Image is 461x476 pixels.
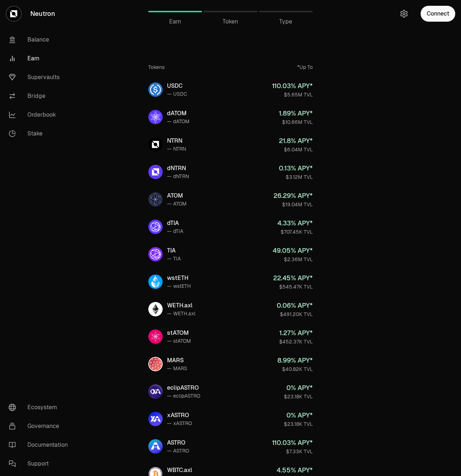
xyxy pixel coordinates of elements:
[142,159,319,185] a: dNTRNdNTRN— dNTRN0.13% APY*$3.12M TVL
[142,406,319,432] a: xASTROxASTRO— xASTRO0% APY*$23.18K TVL
[142,296,319,322] a: WETH.axlWETH.axl— WETH.axl0.06% APY*$491.20K TVL
[167,365,187,372] div: — MARS
[273,283,313,290] div: $545.47K TVL
[142,324,319,350] a: stATOMstATOM— stATOM1.27% APY*$452.37K TVL
[167,447,189,454] div: — ASTRO
[284,393,313,400] div: $23.18K TVL
[148,82,163,97] img: USDC
[148,302,163,316] img: WETH.axl
[148,110,163,124] img: dATOM
[279,173,313,181] div: $3.12M TVL
[3,68,78,87] a: Supervaults
[3,105,78,124] a: Orderbook
[277,365,313,373] div: $40.82K TVL
[167,191,186,200] div: ATOM
[421,6,455,22] button: Connect
[148,439,163,454] img: ASTRO
[277,218,313,228] div: 4.33 % APY*
[167,384,200,392] div: eclipASTRO
[148,247,163,261] img: TIA
[279,17,292,26] span: Type
[3,417,78,436] a: Governance
[167,164,189,173] div: dNTRN
[167,246,181,255] div: TIA
[167,118,189,125] div: — dATOM
[279,146,313,153] div: $6.04M TVL
[148,165,163,179] img: dNTRN
[167,137,186,145] div: NTRN
[142,269,319,295] a: wstETHwstETH— wstETH22.45% APY*$545.47K TVL
[167,411,192,420] div: xASTRO
[167,145,186,152] div: — NTRN
[148,137,163,152] img: NTRN
[142,77,319,103] a: USDCUSDC— USDC110.03% APY*$5.65M TVL
[284,383,313,393] div: 0 % APY*
[284,420,313,428] div: $23.18K TVL
[167,274,191,282] div: wstETH
[279,163,313,173] div: 0.13 % APY*
[148,412,163,426] img: xASTRO
[3,454,78,473] a: Support
[167,282,191,290] div: — wstETH
[3,30,78,49] a: Balance
[272,448,313,455] div: $7.33K TVL
[273,191,313,201] div: 26.29 % APY*
[297,64,313,71] div: *Up To
[3,49,78,68] a: Earn
[148,220,163,234] img: dTIA
[167,82,187,90] div: USDC
[167,200,186,207] div: — ATOM
[272,91,313,98] div: $5.65M TVL
[279,136,313,146] div: 21.8 % APY*
[277,465,313,475] div: 4.55 % APY*
[167,173,189,180] div: — dNTRN
[142,351,319,377] a: MARSMARS— MARS8.99% APY*$40.82K TVL
[273,201,313,208] div: $19.04M TVL
[148,384,163,399] img: eclipASTRO
[273,273,313,283] div: 22.45 % APY*
[142,131,319,157] a: NTRNNTRN— NTRN21.8% APY*$6.04M TVL
[279,108,313,118] div: 1.89 % APY*
[142,186,319,212] a: ATOMATOM— ATOM26.29% APY*$19.04M TVL
[167,228,183,235] div: — dTIA
[142,104,319,130] a: dATOMdATOM— dATOM1.89% APY*$10.66M TVL
[167,90,187,98] div: — USDC
[167,420,192,427] div: — xASTRO
[148,192,163,207] img: ATOM
[277,228,313,235] div: $707.45K TVL
[167,219,183,228] div: dTIA
[223,17,238,26] span: Token
[167,255,181,262] div: — TIA
[3,436,78,454] a: Documentation
[148,274,163,289] img: wstETH
[277,300,313,311] div: 0.06 % APY*
[167,329,191,337] div: stATOM
[148,3,202,20] a: Earn
[148,329,163,344] img: stATOM
[272,438,313,448] div: 110.03 % APY*
[169,17,181,26] span: Earn
[167,466,196,475] div: WBTC.axl
[277,311,313,318] div: $491.20K TVL
[279,328,313,338] div: 1.27 % APY*
[167,438,189,447] div: ASTRO
[167,310,196,317] div: — WETH.axl
[279,118,313,126] div: $10.66M TVL
[148,64,164,71] div: Tokens
[273,256,313,263] div: $2.36M TVL
[279,338,313,345] div: $452.37K TVL
[167,392,200,399] div: — eclipASTRO
[3,398,78,417] a: Ecosystem
[273,246,313,256] div: 49.05 % APY*
[148,357,163,371] img: MARS
[142,378,319,404] a: eclipASTROeclipASTRO— eclipASTRO0% APY*$23.18K TVL
[167,337,191,345] div: — stATOM
[142,214,319,240] a: dTIAdTIA— dTIA4.33% APY*$707.45K TVL
[167,109,189,118] div: dATOM
[167,356,187,365] div: MARS
[3,87,78,105] a: Bridge
[142,241,319,267] a: TIATIA— TIA49.05% APY*$2.36M TVL
[167,301,196,310] div: WETH.axl
[277,355,313,365] div: 8.99 % APY*
[142,433,319,459] a: ASTROASTRO— ASTRO110.03% APY*$7.33K TVL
